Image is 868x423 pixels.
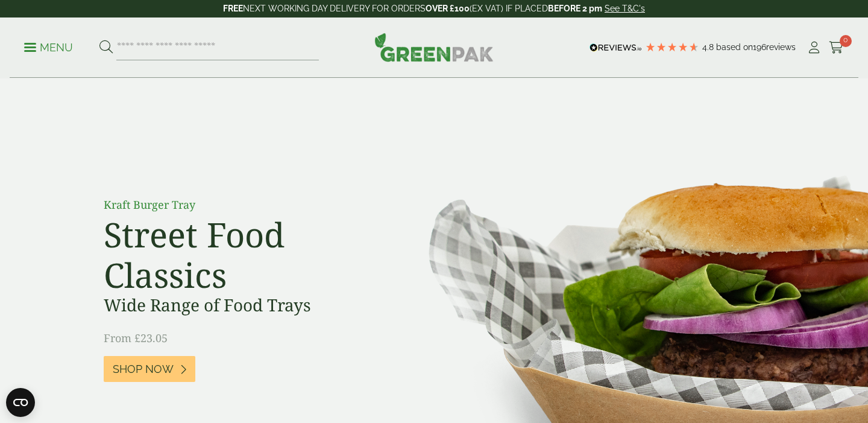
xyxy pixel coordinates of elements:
button: Open CMP widget [6,388,35,417]
span: Based on [716,42,753,52]
i: My Account [807,42,822,54]
a: See T&C's [605,4,645,13]
a: Shop Now [104,356,195,382]
img: REVIEWS.io [590,43,642,52]
h3: Wide Range of Food Trays [104,295,375,316]
span: Shop Now [113,363,174,376]
p: Menu [24,40,73,55]
a: 0 [829,39,844,57]
strong: FREE [223,4,243,13]
span: reviews [766,42,796,52]
span: From £23.05 [104,331,168,345]
h2: Street Food Classics [104,214,375,295]
strong: OVER £100 [426,4,470,13]
i: Cart [829,42,844,54]
span: 4.8 [702,42,716,52]
p: Kraft Burger Tray [104,197,375,213]
div: 4.79 Stars [645,42,699,52]
strong: BEFORE 2 pm [548,4,602,13]
a: Menu [24,40,73,52]
span: 196 [753,42,766,52]
span: 0 [840,35,852,47]
img: GreenPak Supplies [374,33,494,62]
